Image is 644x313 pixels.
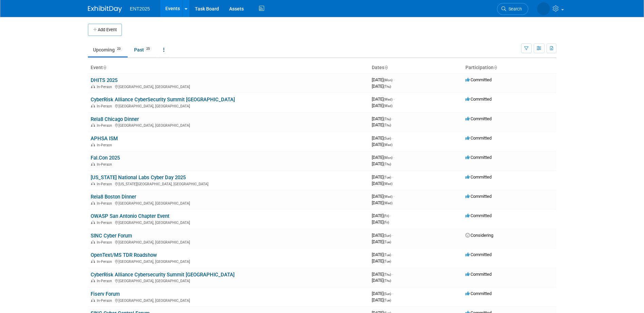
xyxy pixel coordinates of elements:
button: Add Event [88,24,122,36]
span: [DATE] [372,181,392,186]
span: (Thu) [384,273,391,276]
span: Search [506,6,522,12]
a: Fal.Con 2025 [91,155,120,161]
span: (Mon) [384,156,392,160]
span: Committed [465,77,492,82]
th: Participation [463,62,556,74]
a: CyberRisk Alliance Cybersecurity Summit [GEOGRAPHIC_DATA] [91,272,235,278]
span: [DATE] [372,155,394,160]
span: - [392,116,393,121]
span: [DATE] [372,77,394,82]
span: In-Person [97,240,114,245]
span: (Sun) [384,234,391,237]
span: (Mon) [384,78,392,82]
span: (Thu) [384,279,391,283]
th: Event [88,62,369,74]
span: [DATE] [372,220,389,225]
div: [GEOGRAPHIC_DATA], [GEOGRAPHIC_DATA] [91,103,366,108]
span: (Wed) [384,104,392,108]
span: Committed [465,174,492,180]
span: (Thu) [384,117,391,121]
a: [US_STATE] National Labs Cyber Day 2025 [91,174,186,181]
div: [GEOGRAPHIC_DATA], [GEOGRAPHIC_DATA] [91,278,366,283]
span: [DATE] [372,200,392,205]
span: (Thu) [384,85,391,88]
span: - [392,135,393,141]
span: In-Person [97,162,114,167]
img: In-Person Event [91,298,95,302]
span: (Thu) [384,123,391,127]
span: Committed [465,213,492,218]
img: In-Person Event [91,221,95,224]
span: In-Person [97,201,114,206]
span: 25 [144,46,152,51]
span: In-Person [97,221,114,225]
span: (Wed) [384,195,392,199]
span: Committed [465,155,492,160]
span: [DATE] [372,233,393,238]
span: [DATE] [372,291,393,296]
div: [GEOGRAPHIC_DATA], [GEOGRAPHIC_DATA] [91,239,366,245]
div: [GEOGRAPHIC_DATA], [GEOGRAPHIC_DATA] [91,122,366,128]
span: (Fri) [384,214,389,218]
span: - [393,155,394,160]
div: [GEOGRAPHIC_DATA], [GEOGRAPHIC_DATA] [91,297,366,303]
img: In-Person Event [91,182,95,185]
span: Committed [465,194,492,199]
span: (Sun) [384,292,391,296]
span: [DATE] [372,84,391,89]
a: OpenText/MS TDR Roadshow [91,252,157,258]
div: [US_STATE][GEOGRAPHIC_DATA], [GEOGRAPHIC_DATA] [91,181,366,186]
span: Committed [465,97,492,102]
a: SINC Cyber Forum [91,233,132,239]
span: In-Person [97,104,114,108]
span: In-Person [97,123,114,128]
span: Committed [465,116,492,121]
span: [DATE] [372,239,391,244]
span: (Tue) [384,298,391,302]
span: In-Person [97,143,114,147]
a: Sort by Start Date [384,65,388,70]
img: In-Person Event [91,259,95,263]
span: - [392,272,393,277]
span: (Tue) [384,240,391,244]
span: Considering [465,233,493,238]
span: [DATE] [372,122,391,127]
a: Upcoming23 [88,43,128,56]
img: ExhibitDay [88,6,122,13]
img: In-Person Event [91,104,95,107]
div: [GEOGRAPHIC_DATA], [GEOGRAPHIC_DATA] [91,200,366,206]
a: Sort by Participation Type [494,65,497,70]
span: - [392,291,393,296]
span: [DATE] [372,135,393,141]
span: (Fri) [384,221,389,224]
span: (Tue) [384,259,391,263]
span: [DATE] [372,258,391,264]
div: [GEOGRAPHIC_DATA], [GEOGRAPHIC_DATA] [91,258,366,264]
span: In-Person [97,182,114,186]
span: 23 [115,46,123,51]
span: [DATE] [372,97,394,102]
span: Committed [465,252,492,257]
th: Dates [369,62,463,74]
img: In-Person Event [91,240,95,244]
span: - [393,97,394,102]
a: Sort by Event Name [103,65,106,70]
span: [DATE] [372,116,393,121]
span: (Wed) [384,143,392,147]
span: [DATE] [372,103,392,108]
span: (Sun) [384,137,391,140]
span: In-Person [97,279,114,283]
span: ENT2025 [130,6,150,12]
span: - [392,174,393,180]
a: CyberRisk Alliance CyberSecurity Summit [GEOGRAPHIC_DATA] [91,97,235,103]
span: [DATE] [372,278,391,283]
span: - [392,233,393,238]
a: Rela8 Boston Dinner [91,194,136,200]
span: [DATE] [372,272,393,277]
a: APHSA ISM [91,135,118,142]
span: - [392,252,393,257]
span: (Tue) [384,253,391,257]
span: In-Person [97,298,114,303]
a: OWASP San Antonio Chapter Event [91,213,169,219]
